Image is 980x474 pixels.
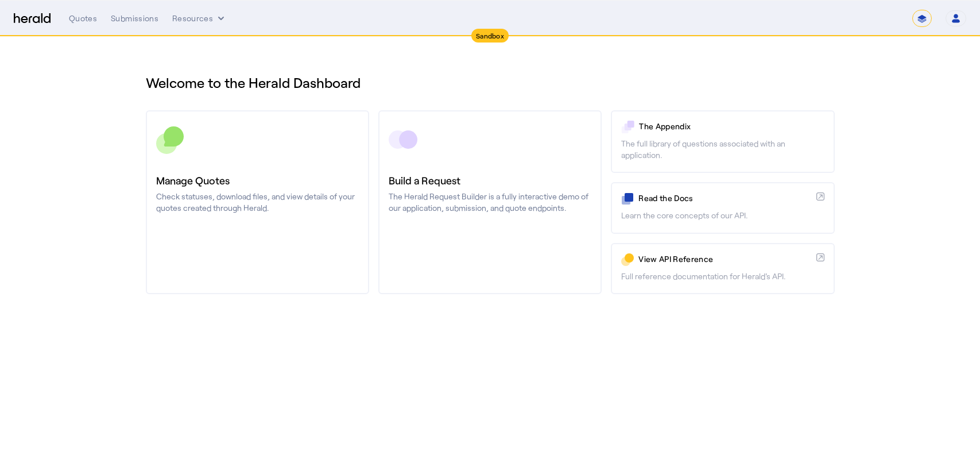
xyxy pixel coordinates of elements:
[611,243,834,294] a: View API ReferenceFull reference documentation for Herald's API.
[611,110,834,173] a: The AppendixThe full library of questions associated with an application.
[172,13,227,24] button: Resources dropdown menu
[611,182,834,233] a: Read the DocsLearn the core concepts of our API.
[471,29,509,43] div: Sandbox
[638,253,811,265] p: View API Reference
[389,172,591,188] h3: Build a Request
[146,110,369,294] a: Manage QuotesCheck statuses, download files, and view details of your quotes created through Herald.
[69,13,97,24] div: Quotes
[638,192,811,204] p: Read the Docs
[621,210,824,221] p: Learn the core concepts of our API.
[156,172,359,188] h3: Manage Quotes
[14,13,51,24] img: Herald Logo
[146,74,835,92] h1: Welcome to the Herald Dashboard
[639,121,824,132] p: The Appendix
[621,138,824,161] p: The full library of questions associated with an application.
[156,191,359,214] p: Check statuses, download files, and view details of your quotes created through Herald.
[378,110,602,294] a: Build a RequestThe Herald Request Builder is a fully interactive demo of our application, submiss...
[111,13,158,24] div: Submissions
[621,271,824,282] p: Full reference documentation for Herald's API.
[389,191,591,214] p: The Herald Request Builder is a fully interactive demo of our application, submission, and quote ...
